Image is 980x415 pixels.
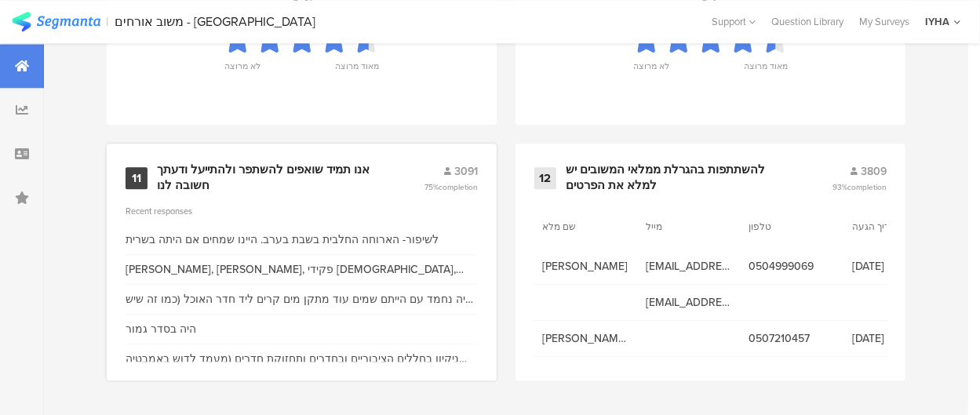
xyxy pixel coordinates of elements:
div: לשיפור- הארוחה החלבית בשבת בערב. היינו שמחים אם היתה בשרית [126,231,439,248]
span: 0504999069 [749,258,836,275]
span: [PERSON_NAME] [PERSON_NAME] [542,330,630,347]
section: תאריך הגעה [852,220,923,234]
div: אנו תמיד שואפים להשתפר ולהתייעל ודעתך חשובה לנו [157,162,386,193]
div: לא מרוצה [633,60,669,82]
div: מאוד מרוצה [335,60,379,82]
div: משוב אורחים - [GEOGRAPHIC_DATA] [115,14,316,29]
span: 93% [832,181,887,193]
span: [EMAIL_ADDRESS][DOMAIN_NAME] [646,258,734,275]
div: היה בסדר גמור [126,321,196,337]
img: segmanta logo [12,12,100,31]
div: Recent responses [126,205,478,217]
span: 0507210457 [749,330,836,347]
div: 12 [534,167,556,189]
span: 3091 [454,163,478,180]
span: [PERSON_NAME] [542,258,630,275]
div: [PERSON_NAME], [PERSON_NAME], פקידי [DEMOGRAPHIC_DATA], כולם! מדהימים ונותנים תחושה טובה. [126,261,478,278]
a: My Surveys [851,14,917,29]
div: היה נחמד עם הייתם שמים עוד מתקן מים קרים ליד חדר האוכל (כמו זה שיש בחוץ). הצוות היה מעולה, כולם ע... [126,291,478,308]
div: ניקיון בחללים הציבוריים ובחדרים ותחזוקת חדרים (מעמד לדוש באמבטיה נופל, מקלחונים ישנים מאוד, ארון ... [126,351,478,367]
div: | [107,13,109,31]
div: מאוד מרוצה [744,60,788,82]
div: IYHA [925,14,949,29]
section: שם מלא [542,220,613,234]
div: לא מרוצה [224,60,260,82]
a: Question Library [763,14,851,29]
span: [EMAIL_ADDRESS][DOMAIN_NAME] [646,294,734,311]
div: להשתתפות בהגרלת ממלאי המשובים יש למלא את הפרטים [566,162,794,193]
div: Support [712,9,756,34]
section: טלפון [749,220,819,234]
span: completion [439,181,478,193]
span: [DATE] [852,330,940,347]
span: [DATE] [852,258,940,275]
span: completion [847,181,887,193]
span: 75% [424,181,478,193]
div: 11 [126,167,148,189]
span: 3809 [861,163,887,180]
section: מייל [646,220,716,234]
